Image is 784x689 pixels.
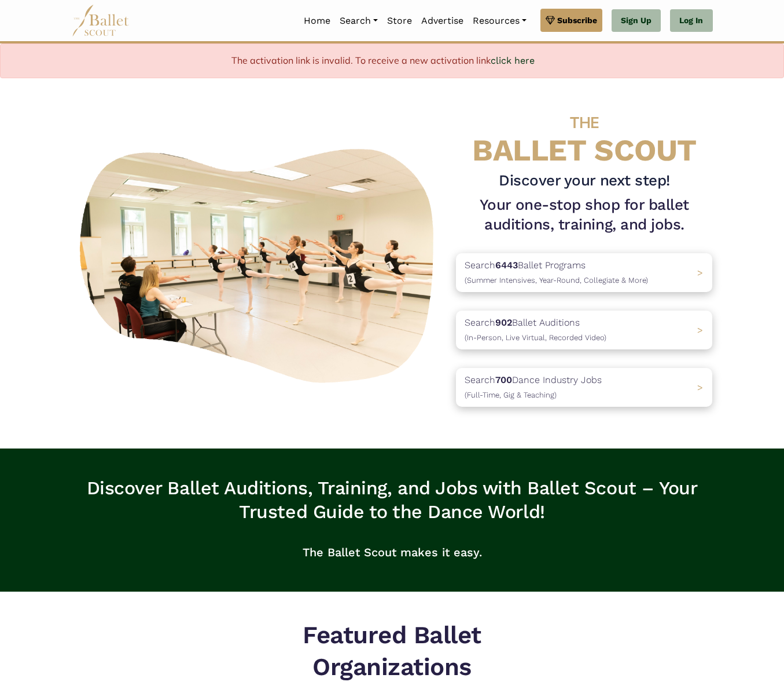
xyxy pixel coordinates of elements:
[697,267,703,278] span: >
[495,260,518,271] b: 6443
[456,368,712,407] a: Search700Dance Industry Jobs(Full-Time, Gig & Teaching) >
[670,9,712,32] a: Log In
[570,113,599,132] span: THE
[491,55,535,66] a: click here
[382,9,417,33] a: Store
[456,101,712,167] h4: BALLET SCOUT
[697,325,703,336] span: >
[456,311,712,349] a: Search902Ballet Auditions(In-Person, Live Virtual, Recorded Video) >
[612,9,661,32] a: Sign Up
[495,374,512,385] b: 700
[557,14,597,27] span: Subscribe
[72,534,713,571] p: The Ballet Scout makes it easy.
[465,315,606,345] p: Search Ballet Auditions
[456,195,712,235] h1: Your one-stop shop for ballet auditions, training, and jobs.
[456,253,712,292] a: Search6443Ballet Programs(Summer Intensives, Year-Round, Collegiate & More)>
[495,317,512,328] b: 902
[465,258,648,287] p: Search Ballet Programs
[540,9,602,32] a: Subscribe
[72,476,713,524] h3: Discover Ballet Auditions, Training, and Jobs with Ballet Scout – Your Trusted Guide to the Dance...
[237,619,548,683] h5: Featured Ballet Organizations
[546,14,555,27] img: gem.svg
[299,9,335,33] a: Home
[72,138,447,389] img: A group of ballerinas talking to each other in a ballet studio
[465,333,606,342] span: (In-Person, Live Virtual, Recorded Video)
[468,9,531,33] a: Resources
[697,382,703,393] span: >
[465,276,648,285] span: (Summer Intensives, Year-Round, Collegiate & More)
[456,171,712,191] h3: Discover your next step!
[465,391,557,399] span: (Full-Time, Gig & Teaching)
[335,9,382,33] a: Search
[417,9,468,33] a: Advertise
[465,373,602,402] p: Search Dance Industry Jobs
